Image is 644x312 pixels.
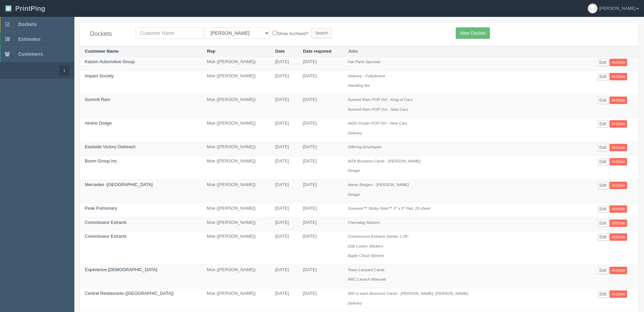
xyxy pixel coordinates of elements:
a: Summit Ram [85,97,110,102]
i: Offering Envelopes [348,145,381,149]
i: 500 of each Business Cards - [PERSON_NAME], [PERSON_NAME] [348,291,468,295]
a: Peak Pulmonary [85,206,117,211]
a: Edit [597,158,609,165]
a: Airdrie Dodge [85,121,112,126]
td: [DATE] [270,203,298,217]
td: Moe ([PERSON_NAME]) [202,264,270,288]
span: Estimates [18,36,41,42]
i: ARC Launch Manuals [348,277,386,281]
a: Archive [610,205,627,213]
a: Archive [610,182,627,189]
td: Moe ([PERSON_NAME]) [202,203,270,217]
a: Archive [610,158,627,165]
a: Edit [597,205,609,213]
td: [DATE] [298,118,343,142]
td: [DATE] [298,71,343,94]
a: Edit [597,59,609,66]
a: Impact Society [85,73,114,78]
img: logo-3e63b451c926e2ac314895c53de4908e5d424f24456219fb08d385ab2e579770.png [5,5,12,12]
i: Souvenir™ Sticky Note™ 3" x 3" Pad, 25 sheet [348,206,430,210]
td: Moe ([PERSON_NAME]) [202,231,270,265]
i: Fall Parts Specials [348,59,381,64]
a: Archive [610,233,627,241]
td: [DATE] [298,231,343,265]
td: [DATE] [270,142,298,156]
i: Handling fee [348,83,370,87]
i: Chemdog Stickers [348,220,380,225]
td: [DATE] [270,288,298,312]
i: IATA Business Cards - [PERSON_NAME] [348,159,421,163]
a: Kaizen Automotive Group [85,59,135,64]
td: [DATE] [270,217,298,231]
a: New Docket [456,27,490,39]
td: [DATE] [298,288,343,312]
td: Moe ([PERSON_NAME]) [202,118,270,142]
a: Date [275,49,285,54]
h4: Dockets [90,31,125,37]
a: Archive [610,97,627,104]
td: Moe ([PERSON_NAME]) [202,179,270,203]
td: [DATE] [298,179,343,203]
input: Customer Name [136,27,204,39]
td: [DATE] [270,57,298,71]
td: Moe ([PERSON_NAME]) [202,288,270,312]
a: Customer Name [85,49,119,54]
i: Delivery [348,131,362,135]
a: Edit [597,290,609,298]
td: [DATE] [270,179,298,203]
i: Dab Locker Stickers [348,244,383,248]
td: Moe ([PERSON_NAME]) [202,142,270,156]
i: Team Lanyard Cards [348,267,385,272]
a: Connoisseur Extracts [85,234,127,239]
a: Date required [303,49,331,54]
td: Moe ([PERSON_NAME]) [202,95,270,118]
a: Archive [610,219,627,227]
a: Central Restaurants ([GEOGRAPHIC_DATA]) [85,291,174,296]
a: Edit [597,233,609,241]
span: Customers [18,51,43,57]
td: [DATE] [298,142,343,156]
a: Archive [610,59,627,66]
i: Design [348,192,360,197]
a: Boom Group Inc. [85,158,118,163]
a: Edit [597,182,609,189]
td: Moe ([PERSON_NAME]) [202,57,270,71]
span: Dockets [18,22,37,27]
i: Summit Ram POP Oct - King of Cars [348,97,412,102]
a: Edit [597,144,609,151]
th: Jobs [343,46,592,57]
a: Edit [597,73,609,80]
td: Moe ([PERSON_NAME]) [202,71,270,94]
a: Archive [610,120,627,128]
a: Experience [DEMOGRAPHIC_DATA] [85,267,157,272]
a: Edit [597,219,609,227]
td: [DATE] [270,264,298,288]
td: [DATE] [270,156,298,179]
td: [DATE] [298,156,343,179]
input: Search [311,28,332,38]
td: [DATE] [270,231,298,265]
i: AIDO Poster POP Oct - New Cars [348,121,407,125]
i: Design [348,168,360,173]
td: [DATE] [298,203,343,217]
a: Edit [597,120,609,128]
a: Archive [610,290,627,298]
a: Connoisseur Extracts [85,220,127,225]
input: Show Archived? [272,31,277,35]
td: [DATE] [270,118,298,142]
td: [DATE] [298,217,343,231]
td: [DATE] [270,95,298,118]
a: Archive [610,144,627,151]
a: Edit [597,267,609,274]
a: Eastside Victory Outreach [85,144,136,149]
i: Name Badges - [PERSON_NAME] [348,182,409,187]
td: [DATE] [298,264,343,288]
label: Show Archived? [272,29,308,37]
i: Delivery - Fulfullment [348,74,385,78]
a: Rep [207,49,215,54]
a: Edit [597,97,609,104]
a: Archive [610,73,627,80]
td: [DATE] [298,95,343,118]
td: [DATE] [298,57,343,71]
td: Moe ([PERSON_NAME]) [202,217,270,231]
